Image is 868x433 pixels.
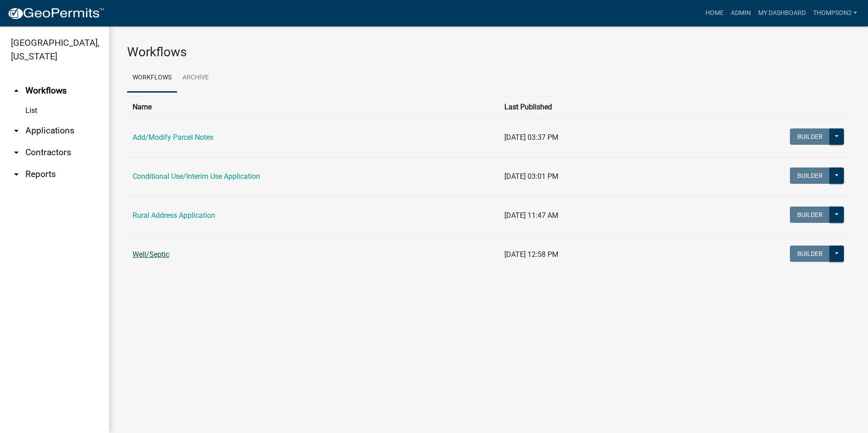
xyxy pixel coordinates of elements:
i: arrow_drop_up [11,85,22,96]
i: arrow_drop_down [11,125,22,136]
a: Admin [727,5,755,22]
a: Workflows [127,64,177,93]
a: Conditional Use/Interim Use Application [133,172,260,181]
i: arrow_drop_down [11,147,22,158]
span: [DATE] 11:47 AM [504,211,558,220]
button: Builder [790,207,830,223]
span: [DATE] 03:01 PM [504,172,558,181]
span: [DATE] 03:37 PM [504,133,558,142]
a: Well/Septic [133,250,169,259]
h3: Workflows [127,44,850,60]
a: My Dashboard [755,5,809,22]
button: Builder [790,246,830,262]
span: [DATE] 12:58 PM [504,250,558,259]
th: Last Published [499,96,673,118]
i: arrow_drop_down [11,169,22,180]
a: Archive [177,64,214,93]
button: Builder [790,167,830,184]
button: Builder [790,128,830,145]
a: Add/Modify Parcel Notes [133,133,213,142]
a: Home [702,5,727,22]
a: Thompson2 [809,5,861,22]
a: Rural Address Application [133,211,215,220]
th: Name [127,96,499,118]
